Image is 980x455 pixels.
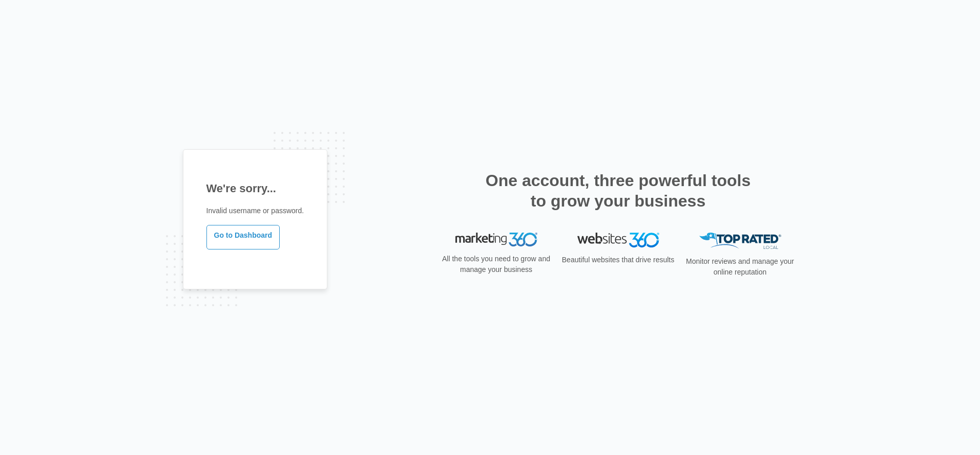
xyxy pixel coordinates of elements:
h1: We're sorry... [206,180,304,197]
p: Monitor reviews and manage your online reputation [683,256,798,278]
a: Go to Dashboard [206,225,280,249]
h2: One account, three powerful tools to grow your business [483,170,754,211]
p: All the tools you need to grow and manage your business [439,254,554,275]
p: Invalid username or password. [206,206,304,216]
img: Websites 360 [577,233,659,247]
p: Beautiful websites that drive results [561,255,676,265]
img: Top Rated Local [699,233,781,249]
img: Marketing 360 [455,233,537,247]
